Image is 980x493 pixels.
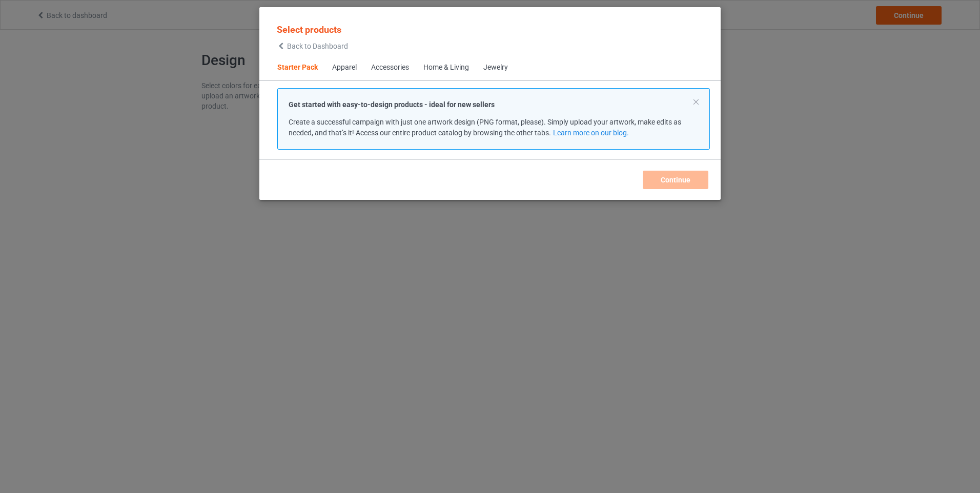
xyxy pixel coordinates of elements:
div: Home & Living [423,63,469,73]
div: Accessories [371,63,409,73]
span: Back to Dashboard [287,42,348,50]
div: Apparel [332,63,357,73]
strong: Get started with easy-to-design products - ideal for new sellers [289,100,495,109]
span: Select products [277,24,341,35]
a: Learn more on our blog. [553,129,629,137]
span: Starter Pack [270,55,325,80]
div: Jewelry [483,63,508,73]
span: Create a successful campaign with just one artwork design (PNG format, please). Simply upload you... [289,118,681,137]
